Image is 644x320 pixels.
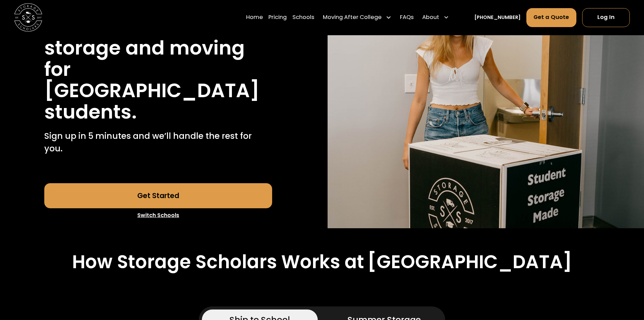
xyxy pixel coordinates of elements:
div: Moving After College [323,14,382,22]
a: FAQs [400,8,414,27]
div: Moving After College [320,8,395,27]
h1: [GEOGRAPHIC_DATA] [44,80,260,101]
a: Get Started [44,183,272,209]
a: Home [246,8,263,27]
a: Log In [582,8,630,27]
div: About [420,8,452,27]
div: About [422,14,439,22]
a: Switch Schools [44,208,272,222]
h2: How Storage Scholars Works at [72,251,364,273]
a: [PHONE_NUMBER] [474,14,521,21]
img: Storage Scholars main logo [14,3,42,31]
p: Sign up in 5 minutes and we’ll handle the rest for you. [44,130,272,155]
h1: Stress free student storage and moving for [44,16,272,80]
a: Schools [292,8,314,27]
a: Pricing [268,8,287,27]
a: Get a Quote [526,8,577,27]
h2: [GEOGRAPHIC_DATA] [367,251,572,273]
h1: students. [44,101,137,123]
